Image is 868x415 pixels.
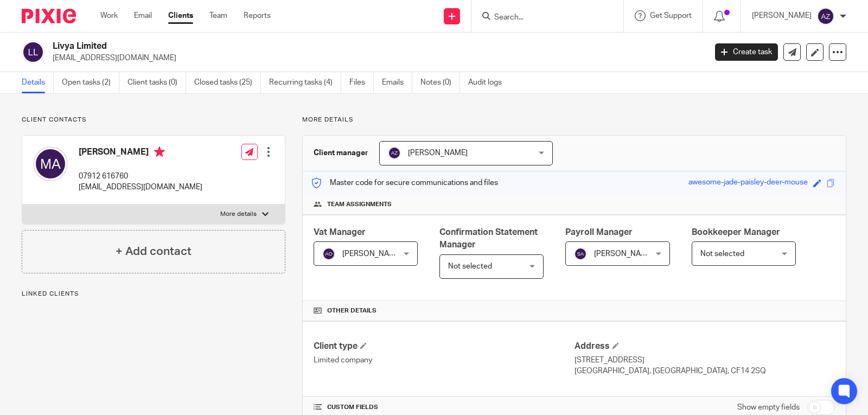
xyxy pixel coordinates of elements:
p: [GEOGRAPHIC_DATA], [GEOGRAPHIC_DATA], CF14 2SQ [575,366,835,376]
a: Files [349,72,374,93]
span: [PERSON_NAME] [342,250,402,258]
a: Audit logs [468,72,510,93]
a: Closed tasks (25) [194,72,261,93]
span: Confirmation Statement Manager [439,228,538,249]
span: Team assignments [327,200,392,209]
a: Clients [168,10,193,21]
img: svg%3E [22,41,44,63]
p: Client contacts [22,116,285,124]
a: Notes (0) [420,72,460,93]
p: Linked clients [22,290,285,298]
input: Search [493,13,591,23]
a: Details [22,72,54,93]
img: svg%3E [574,247,587,260]
a: Client tasks (0) [127,72,186,93]
img: svg%3E [33,146,68,181]
span: Not selected [700,250,744,258]
a: Team [209,10,227,21]
span: Vat Manager [314,228,366,237]
h4: Client type [314,341,574,352]
a: Create task [715,43,778,61]
span: Other details [327,307,376,315]
h4: + Add contact [116,243,192,260]
span: Bookkeeper Manager [692,228,780,237]
span: [PERSON_NAME] [594,250,654,258]
h2: Livya Limited [53,41,570,52]
p: More details [220,210,257,219]
img: Pixie [22,9,76,23]
a: Emails [382,72,412,93]
h4: [PERSON_NAME] [79,146,202,160]
p: [EMAIL_ADDRESS][DOMAIN_NAME] [79,182,202,193]
a: Open tasks (2) [62,72,119,93]
p: [EMAIL_ADDRESS][DOMAIN_NAME] [53,53,699,63]
span: Get Support [650,12,692,20]
label: Show empty fields [737,402,800,413]
span: Payroll Manager [565,228,633,237]
img: svg%3E [817,8,834,25]
p: More details [302,116,846,124]
p: [PERSON_NAME] [752,10,812,21]
span: [PERSON_NAME] [408,149,468,157]
img: svg%3E [322,247,335,260]
p: [STREET_ADDRESS] [575,355,835,366]
h4: CUSTOM FIELDS [314,403,574,412]
img: svg%3E [388,146,401,159]
h3: Client manager [314,148,368,158]
h4: Address [575,341,835,352]
i: Primary [154,146,165,157]
p: 07912 616760 [79,171,202,182]
div: awesome-jade-paisley-deer-mouse [688,177,808,189]
p: Master code for secure communications and files [311,177,498,188]
p: Limited company [314,355,574,366]
span: Not selected [448,263,492,270]
a: Recurring tasks (4) [269,72,341,93]
a: Email [134,10,152,21]
a: Reports [244,10,271,21]
a: Work [100,10,118,21]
